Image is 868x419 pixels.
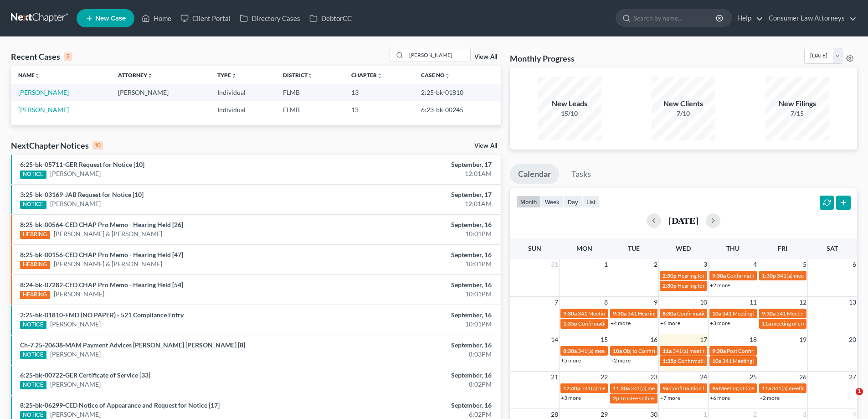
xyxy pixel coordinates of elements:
input: Search by name... [406,48,470,62]
h3: Monthly Progress [510,53,575,64]
span: 20 [848,334,857,345]
span: 5 [802,259,807,270]
span: 13 [848,297,857,308]
span: 341 Hearing for [PERSON_NAME], [GEOGRAPHIC_DATA] [627,310,766,317]
button: day [564,196,582,208]
span: 15 [600,334,609,345]
a: 6:25-bk-05711-GER Request for Notice [10] [20,160,144,168]
a: Directory Cases [235,10,305,26]
a: Chapterunfold_more [351,72,382,78]
div: NOTICE [20,201,46,209]
div: 10:01PM [340,229,492,238]
span: Mon [576,244,592,252]
span: 7 [554,297,559,308]
td: FLMB [276,84,344,101]
a: +2 more [611,357,631,364]
span: 3 [703,259,708,270]
a: [PERSON_NAME] [50,350,101,359]
span: 341 Meeting [PERSON_NAME] [722,310,796,317]
span: 341(a) meeting for [PERSON_NAME] [PERSON_NAME], Jr. [578,347,717,354]
a: [PERSON_NAME] & [PERSON_NAME] [54,229,162,238]
span: 1:35p [563,320,577,327]
span: 341 Meeting [PERSON_NAME] [722,357,796,364]
div: 2 [64,52,72,61]
button: list [582,196,600,208]
a: Consumer Law Attorneys [764,10,857,26]
div: NOTICE [20,171,46,179]
span: 11a [663,347,672,354]
span: 2p [613,395,619,402]
span: 1 [603,259,609,270]
i: unfold_more [445,73,450,78]
span: Hearing for [PERSON_NAME] & [PERSON_NAME] [678,272,797,279]
span: Sat [827,244,838,252]
a: +5 more [561,357,581,364]
span: 22 [600,372,609,383]
span: 12:40p [563,385,580,392]
a: Tasks [563,164,599,184]
div: 10:01PM [340,290,492,299]
span: 9:30a [563,310,577,317]
span: 10a [613,347,622,354]
a: [PERSON_NAME] [50,380,101,389]
div: September, 17 [340,190,492,199]
span: 11a [762,385,771,392]
a: +3 more [561,394,581,401]
a: 8:25-bk-00564-CED CHAP Pro Memo - Hearing Held [26] [20,221,183,228]
div: September, 16 [340,250,492,259]
span: 9:30a [762,310,776,317]
span: 2:30p [663,282,677,289]
div: HEARING [20,231,50,239]
span: 341(a) meeting of creditors for [PERSON_NAME] [581,385,698,392]
span: 4 [752,259,758,270]
div: New Leads [538,98,601,109]
span: 14 [550,334,559,345]
span: 341 Meeting [PERSON_NAME] [578,310,652,317]
span: Wed [676,244,691,252]
i: unfold_more [35,73,40,78]
span: Fri [778,244,787,252]
span: 341(a) meeting for [PERSON_NAME] [631,385,719,392]
i: unfold_more [147,73,153,78]
i: unfold_more [308,73,313,78]
a: +3 more [710,320,730,326]
span: Thu [726,244,740,252]
span: Confirmation Hearing for [PERSON_NAME] [678,357,782,364]
div: Recent Cases [11,51,72,62]
span: 10a [712,310,721,317]
a: Districtunfold_more [283,72,313,78]
span: 18 [749,334,758,345]
iframe: Intercom live chat [837,388,859,410]
td: [PERSON_NAME] [111,84,211,101]
a: Home [137,10,176,26]
span: 8:30a [563,347,577,354]
div: 7/15 [765,109,829,118]
span: 341(a) meeting for [PERSON_NAME] [777,272,865,279]
a: +2 more [710,282,730,289]
td: 6:23-bk-00245 [414,101,501,118]
div: NOTICE [20,381,46,389]
span: 11 [749,297,758,308]
span: Sun [528,244,541,252]
div: 15/10 [538,109,601,118]
span: 9a [712,385,718,392]
a: 2:25-bk-01810-FMD (NO PAPER) - 521 Compliance Entry [20,311,184,319]
input: Search by name... [634,10,717,26]
div: 7/10 [652,109,715,118]
a: View All [474,143,497,149]
span: 2 [653,259,658,270]
span: 19 [798,334,807,345]
td: FLMB [276,101,344,118]
span: 11a [762,320,771,327]
div: 12:01AM [340,199,492,208]
div: HEARING [20,261,50,269]
span: 9:30a [712,347,726,354]
div: September, 16 [340,341,492,350]
a: 3:25-bk-03169-JAB Request for Notice [10] [20,191,144,198]
span: Meeting of Creditors for [PERSON_NAME] [719,385,820,392]
div: September, 16 [340,220,492,229]
div: 6:02PM [340,410,492,419]
a: Calendar [510,164,559,184]
td: Individual [210,101,276,118]
span: 10a [712,357,721,364]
